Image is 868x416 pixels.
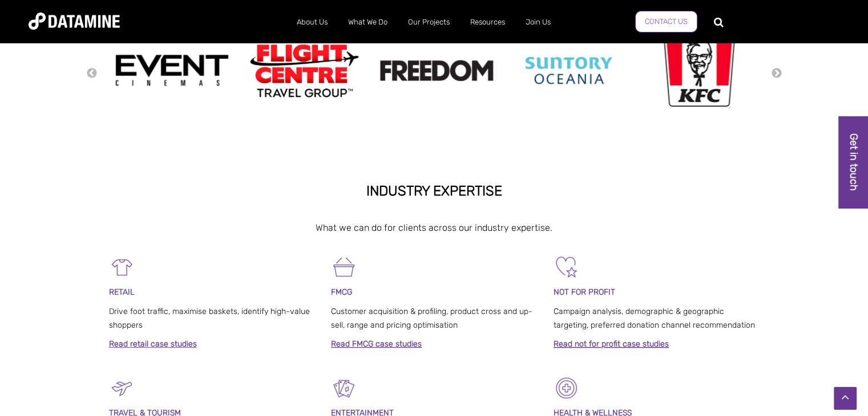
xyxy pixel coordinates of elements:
[331,307,532,330] span: Customer acquisition & profiling, product cross and up-sell, range and pricing optimisation
[115,54,229,87] img: event cinemas
[460,7,515,37] a: Resources
[635,11,697,32] a: Contact Us
[771,67,782,80] button: Next
[380,60,494,81] img: Freedom logo
[331,254,357,280] img: FMCG
[331,375,357,401] img: Entertainment
[512,38,626,103] img: Suntory Oceania
[331,287,352,297] span: FMCG
[109,339,197,349] a: Read retail case studies
[554,254,579,280] img: Not For Profit
[86,67,98,80] button: Previous
[109,307,310,330] span: Drive foot traffic, maximise baskets, identify high-value shoppers
[109,287,135,297] span: RETAIL
[515,7,561,37] a: Join Us
[554,307,755,330] span: Campaign analysis, demographic & geographic targeting, preferred donation channel recommendation
[286,7,338,37] a: About Us
[331,339,422,349] a: Read FMCG case studies
[554,287,615,297] span: NOT FOR PROFIT
[109,375,135,401] img: Travel & Tourism
[247,41,361,100] img: Flight Centre
[366,183,502,199] strong: INDUSTRY EXPERTISE
[554,339,669,349] a: Read not for profit case studies
[663,32,735,109] img: kfc
[554,375,579,401] img: Healthcare
[398,7,460,37] a: Our Projects
[29,13,120,30] img: Datamine
[316,222,552,233] span: What we can do for clients across our industry expertise.
[839,116,868,208] a: Get in touch
[109,254,135,280] img: Retail-1
[338,7,398,37] a: What We Do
